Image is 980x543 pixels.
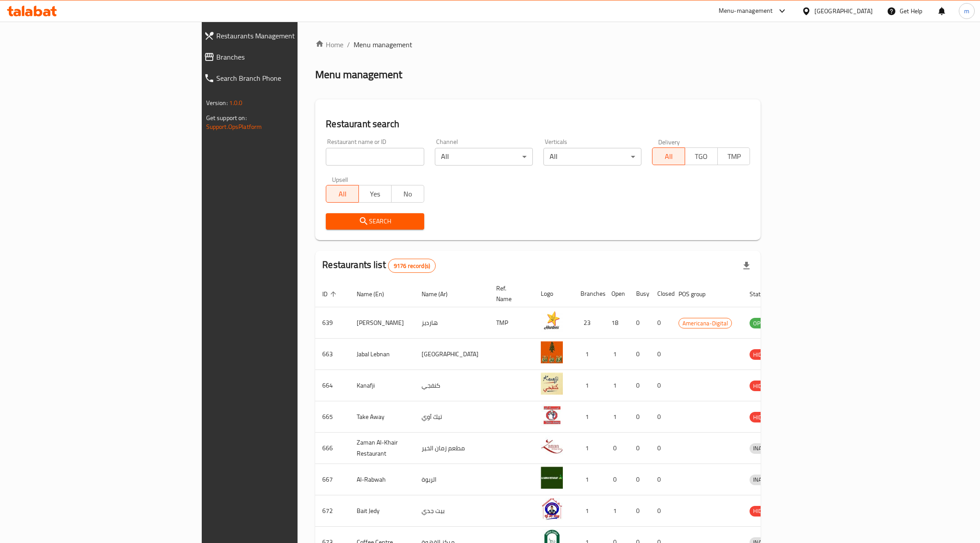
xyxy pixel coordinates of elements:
span: Version: [206,97,228,109]
span: INACTIVE [750,443,780,453]
td: بيت جدي [415,495,489,527]
div: OPEN [750,318,771,328]
td: 0 [629,370,650,401]
input: Search for restaurant name or ID.. [326,148,424,166]
img: Take Away [541,404,563,426]
td: 0 [629,339,650,370]
button: All [326,185,359,203]
th: Busy [629,280,650,307]
span: No [395,188,421,200]
span: ID [322,289,339,299]
span: Name (En) [357,289,396,299]
a: Support.OpsPlatform [206,121,262,132]
button: Yes [358,185,392,203]
span: Restaurants Management [216,30,358,41]
span: INACTIVE [750,475,780,485]
label: Upsell [332,176,348,182]
span: Name (Ar) [422,289,459,299]
td: Al-Rabwah [350,464,415,495]
td: 0 [650,370,671,401]
td: 1 [604,495,629,527]
h2: Restaurants list [322,258,436,273]
button: TGO [685,147,718,165]
a: Search Branch Phone [197,68,366,89]
td: [GEOGRAPHIC_DATA] [415,339,489,370]
span: 9176 record(s) [388,262,435,270]
span: Status [750,289,778,299]
div: HIDDEN [750,412,776,422]
td: Jabal Lebnan [350,339,415,370]
img: Hardee's [541,310,563,332]
span: TGO [689,150,714,163]
img: Jabal Lebnan [541,341,563,363]
td: هارديز [415,307,489,339]
span: Search Branch Phone [216,73,358,83]
td: 0 [629,433,650,464]
span: HIDDEN [750,350,776,360]
td: 0 [629,464,650,495]
div: Total records count [388,259,436,273]
h2: Restaurant search [326,117,750,131]
td: 0 [629,401,650,433]
td: [PERSON_NAME] [350,307,415,339]
div: [GEOGRAPHIC_DATA] [814,6,873,16]
td: 0 [650,433,671,464]
span: All [330,188,355,200]
span: HIDDEN [750,381,776,391]
td: 0 [650,464,671,495]
th: Open [604,280,629,307]
td: 0 [629,495,650,527]
td: 0 [604,433,629,464]
td: 1 [573,401,604,433]
span: OPEN [750,318,771,328]
td: 0 [650,307,671,339]
span: Get support on: [206,112,247,124]
td: 1 [604,401,629,433]
td: 1 [573,464,604,495]
button: No [391,185,424,203]
div: HIDDEN [750,381,776,391]
td: 1 [604,370,629,401]
span: Branches [216,52,358,62]
td: Bait Jedy [350,495,415,527]
th: Branches [573,280,604,307]
nav: breadcrumb [315,39,761,50]
span: Yes [362,188,388,200]
div: All [543,148,641,166]
span: Menu management [354,39,412,50]
span: m [964,6,969,16]
a: Restaurants Management [197,25,366,46]
span: TMP [721,150,747,163]
span: Ref. Name [496,283,523,304]
td: 23 [573,307,604,339]
div: All [435,148,533,166]
span: Search [333,216,417,227]
th: Closed [650,280,671,307]
td: 0 [650,401,671,433]
td: Take Away [350,401,415,433]
label: Delivery [658,139,680,145]
td: TMP [489,307,534,339]
td: الربوة [415,464,489,495]
button: TMP [717,147,750,165]
td: 1 [573,370,604,401]
td: Kanafji [350,370,415,401]
div: HIDDEN [750,506,776,517]
img: Zaman Al-Khair Restaurant [541,435,563,457]
td: كنفجي [415,370,489,401]
span: POS group [678,289,717,299]
th: Logo [534,280,573,307]
button: All [652,147,685,165]
td: 1 [573,339,604,370]
img: Al-Rabwah [541,467,563,489]
td: 0 [604,464,629,495]
span: HIDDEN [750,412,776,422]
div: Menu-management [719,6,773,16]
td: Zaman Al-Khair Restaurant [350,433,415,464]
td: مطعم زمان الخير [415,433,489,464]
img: Kanafji [541,373,563,395]
td: 1 [573,433,604,464]
td: 18 [604,307,629,339]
